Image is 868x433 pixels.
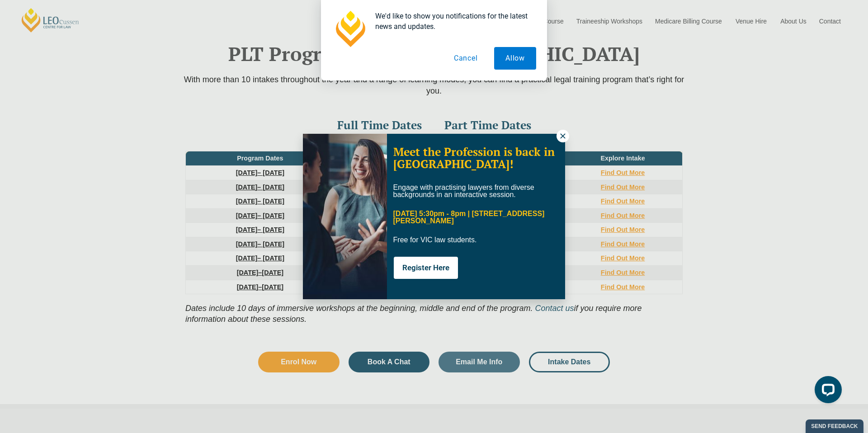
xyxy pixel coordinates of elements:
button: Close [557,130,569,142]
img: notification icon [332,11,368,47]
img: Soph-popup.JPG [303,134,387,299]
button: Cancel [443,47,489,70]
span: [DATE] 5:30pm - 8pm | [STREET_ADDRESS][PERSON_NAME] [393,210,545,225]
span: Engage with practising lawyers from diverse backgrounds in an interactive session. [393,184,534,198]
button: Allow [494,47,536,70]
span: Meet the Profession is back in [GEOGRAPHIC_DATA]! [393,144,555,172]
span: Free for VIC law students. [393,236,477,244]
iframe: LiveChat chat widget [807,372,845,410]
button: Register Here [394,257,458,279]
div: We'd like to show you notifications for the latest news and updates. [368,11,536,32]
